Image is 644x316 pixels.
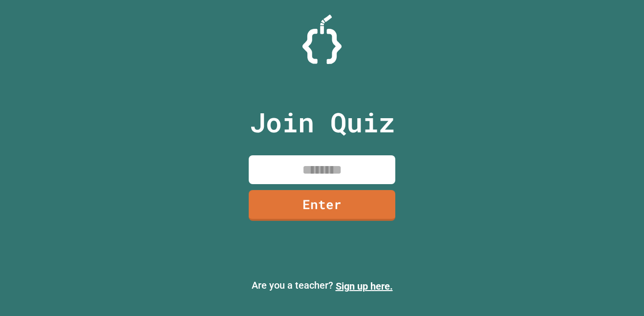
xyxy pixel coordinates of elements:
[250,102,395,143] p: Join Quiz
[8,278,636,294] p: Are you a teacher?
[302,15,342,64] img: Logo.svg
[336,280,393,292] a: Sign up here.
[249,190,395,221] a: Enter
[603,277,634,306] iframe: chat widget
[563,234,634,276] iframe: chat widget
